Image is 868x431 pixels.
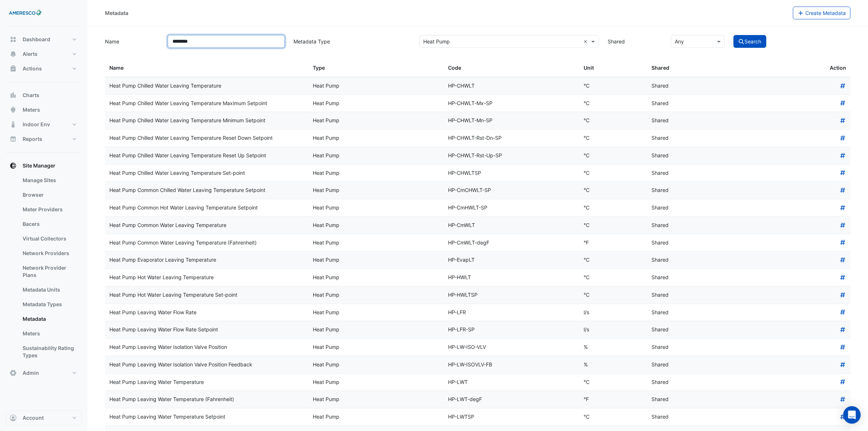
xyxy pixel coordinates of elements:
div: Heat Pump Chilled Water Leaving Temperature Set-point [109,169,304,177]
div: °C [584,151,643,160]
div: HP-CHWLT-Rst-Dn-SP [448,134,575,142]
span: Reports [23,135,42,143]
div: HP-LWTSP [448,413,575,421]
div: °C [584,413,643,421]
img: Company Logo [9,6,42,20]
div: Heat Pump Common Chilled Water Leaving Temperature Setpoint [109,186,304,195]
app-icon: Admin [9,369,17,377]
label: Shared [603,35,666,48]
div: HP-LFR-SP [448,326,575,334]
div: Heat Pump [313,308,440,317]
div: Heat Pump Common Hot Water Leaving Temperature Setpoint [109,204,304,212]
div: Shared [651,361,711,369]
a: Retrieve metadata usage counts for favourites, rules and templates [840,170,846,176]
button: Indoor Env [6,117,82,132]
a: Retrieve metadata usage counts for favourites, rules and templates [840,204,846,211]
app-icon: Alerts [9,50,17,58]
span: Actions [23,65,42,72]
div: Heat Pump Hot Water Leaving Temperature [109,273,304,282]
div: HP-CHWLT-Rst-Up-SP [448,151,575,160]
div: Heat Pump [313,273,440,282]
div: Heat Pump [313,256,440,264]
a: Retrieve metadata usage counts for favourites, rules and templates [840,292,846,298]
div: HP-CHWLT [448,82,575,90]
a: Virtual Collectors [17,231,82,246]
div: Shared [651,82,711,90]
div: °C [584,169,643,177]
div: °C [584,134,643,142]
div: Shared [651,169,711,177]
div: Heat Pump [313,361,440,369]
span: Shared [651,65,669,71]
div: HP-LFR [448,308,575,317]
label: Name [101,35,163,48]
div: Heat Pump Leaving Water Isolation Valve Position Feedback [109,361,304,369]
a: Retrieve metadata usage counts for favourites, rules and templates [840,361,846,367]
a: Retrieve metadata usage counts for favourites, rules and templates [840,274,846,280]
div: °C [584,186,643,195]
div: % [584,343,643,351]
a: Meters [17,326,82,341]
div: °F [584,395,643,404]
div: °C [584,378,643,386]
button: Charts [6,88,82,103]
label: Metadata Type [289,35,415,48]
div: HP-HWLTSP [448,291,575,299]
span: Name [109,65,124,71]
div: Shared [651,343,711,351]
button: Reports [6,132,82,146]
div: Heat Pump [313,239,440,247]
div: Heat Pump Leaving Water Flow Rate [109,308,304,317]
button: Meters [6,103,82,117]
a: Browser [17,188,82,202]
div: Heat Pump [313,291,440,299]
div: HP-CmWLT-degF [448,239,575,247]
app-icon: Dashboard [9,36,17,43]
span: Code [448,65,462,71]
div: Shared [651,326,711,334]
div: Heat Pump Leaving Water Flow Rate Setpoint [109,326,304,334]
div: % [584,361,643,369]
span: Admin [23,369,39,377]
a: Metadata Types [17,297,82,312]
div: Shared [651,239,711,247]
a: Sustainability Rating Types [17,341,82,363]
a: Retrieve metadata usage counts for favourites, rules and templates [840,413,846,420]
div: HP-LWT [448,378,575,386]
button: Site Manager [6,158,82,173]
div: Heat Pump Common Water Leaving Temperature (Fahrenheit) [109,239,304,247]
div: l/s [584,326,643,334]
div: °C [584,204,643,212]
div: °F [584,239,643,247]
div: HP-CHWLT-Mn-SP [448,116,575,125]
span: Meters [23,106,40,113]
button: Actions [6,61,82,76]
span: Dashboard [23,36,50,43]
div: Shared [651,256,711,264]
div: Heat Pump [313,413,440,421]
a: Retrieve metadata usage counts for favourites, rules and templates [840,82,846,89]
a: Retrieve metadata usage counts for favourites, rules and templates [840,117,846,123]
div: Shared [651,116,711,125]
div: Heat Pump [313,343,440,351]
div: HP-CHWLT-Mx-SP [448,99,575,108]
div: l/s [584,308,643,317]
a: Retrieve metadata usage counts for favourites, rules and templates [840,239,846,246]
span: Indoor Env [23,121,50,128]
div: HP-HWLT [448,273,575,282]
a: Retrieve metadata usage counts for favourites, rules and templates [840,379,846,385]
div: Shared [651,151,711,160]
a: Bacers [17,217,82,231]
div: °C [584,82,643,90]
a: Retrieve metadata usage counts for favourites, rules and templates [840,222,846,228]
div: Heat Pump Chilled Water Leaving Temperature Reset Up Setpoint [109,151,304,160]
button: Account [6,411,82,425]
div: HP-CmWLT [448,221,575,230]
span: Action [830,64,846,72]
button: Alerts [6,47,82,61]
div: Heat Pump Leaving Water Temperature (Fahrenheit) [109,395,304,404]
div: Shared [651,221,711,230]
a: Manage Sites [17,173,82,188]
a: Metadata Units [17,282,82,297]
div: °C [584,273,643,282]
